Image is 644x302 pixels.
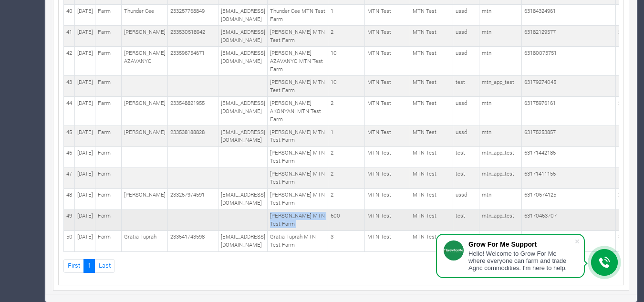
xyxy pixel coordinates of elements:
[64,5,75,26] td: 40
[522,230,616,251] td: 63165940345
[122,47,168,76] td: [PERSON_NAME] AZAVANYO
[328,126,365,147] td: 1
[64,188,75,209] td: 48
[218,126,268,147] td: [EMAIL_ADDRESS][DOMAIN_NAME]
[410,188,453,209] td: MTN Test
[522,97,616,126] td: 63175976161
[453,209,479,230] td: test
[365,230,410,251] td: MTN Test
[522,167,616,188] td: 63171411155
[453,47,479,76] td: ussd
[95,230,122,251] td: Farm
[365,126,410,147] td: MTN Test
[64,209,75,230] td: 49
[218,97,268,126] td: [EMAIL_ADDRESS][DOMAIN_NAME]
[453,146,479,167] td: test
[479,126,522,147] td: mtn
[522,26,616,47] td: 63182129577
[522,209,616,230] td: 63170463707
[479,230,522,251] td: mtn
[479,26,522,47] td: mtn
[410,126,453,147] td: MTN Test
[75,26,95,47] td: [DATE]
[365,5,410,26] td: MTN Test
[63,259,84,273] a: First
[522,47,616,76] td: 63180073751
[64,47,75,76] td: 42
[168,188,218,209] td: 233257974591
[75,167,95,188] td: [DATE]
[218,230,268,251] td: [EMAIL_ADDRESS][DOMAIN_NAME]
[168,97,218,126] td: 233548821955
[75,146,95,167] td: [DATE]
[95,5,122,26] td: Farm
[328,76,365,97] td: 10
[168,47,218,76] td: 233596754671
[268,209,328,230] td: [PERSON_NAME] MTN Test Farm
[268,146,328,167] td: [PERSON_NAME] MTN Test Farm
[479,5,522,26] td: mtn
[95,76,122,97] td: Farm
[64,76,75,97] td: 43
[218,5,268,26] td: [EMAIL_ADDRESS][DOMAIN_NAME]
[410,167,453,188] td: MTN Test
[479,76,522,97] td: mtn_app_test
[365,76,410,97] td: MTN Test
[122,26,168,47] td: [PERSON_NAME]
[218,47,268,76] td: [EMAIL_ADDRESS][DOMAIN_NAME]
[616,47,641,76] td: 10.00
[453,76,479,97] td: test
[410,5,453,26] td: MTN Test
[328,5,365,26] td: 1
[453,5,479,26] td: ussd
[95,26,122,47] td: Farm
[168,126,218,147] td: 233538188828
[268,230,328,251] td: Gratia Tuprah MTN Test Farm
[616,5,641,26] td: 1.00
[365,146,410,167] td: MTN Test
[218,26,268,47] td: [EMAIL_ADDRESS][DOMAIN_NAME]
[365,209,410,230] td: MTN Test
[522,5,616,26] td: 63184324961
[95,47,122,76] td: Farm
[453,126,479,147] td: ussd
[122,230,168,251] td: Gratia Tuprah
[64,146,75,167] td: 46
[410,76,453,97] td: MTN Test
[328,167,365,188] td: 2
[365,97,410,126] td: MTN Test
[168,26,218,47] td: 233530518942
[522,188,616,209] td: 63170674125
[75,188,95,209] td: [DATE]
[328,47,365,76] td: 10
[522,76,616,97] td: 63179274045
[453,167,479,188] td: test
[75,76,95,97] td: [DATE]
[75,5,95,26] td: [DATE]
[268,126,328,147] td: [PERSON_NAME] MTN Test Farm
[95,146,122,167] td: Farm
[75,230,95,251] td: [DATE]
[365,26,410,47] td: MTN Test
[365,167,410,188] td: MTN Test
[410,146,453,167] td: MTN Test
[616,26,641,47] td: 2.00
[218,188,268,209] td: [EMAIL_ADDRESS][DOMAIN_NAME]
[95,167,122,188] td: Farm
[468,250,574,271] div: Hello! Welcome to Grow For Me where everyone can farm and trade Agric commodities. I'm here to help.
[479,209,522,230] td: mtn_app_test
[168,230,218,251] td: 233541743598
[64,167,75,188] td: 47
[64,97,75,126] td: 44
[75,209,95,230] td: [DATE]
[522,146,616,167] td: 63171442185
[479,47,522,76] td: mtn
[453,26,479,47] td: ussd
[468,240,574,248] div: Grow For Me Support
[365,188,410,209] td: MTN Test
[268,76,328,97] td: [PERSON_NAME] MTN Test Farm
[479,97,522,126] td: mtn
[168,5,218,26] td: 233257768849
[63,259,619,273] nav: Page Navigation
[268,5,328,26] td: Thunder Cee MTN Test Farm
